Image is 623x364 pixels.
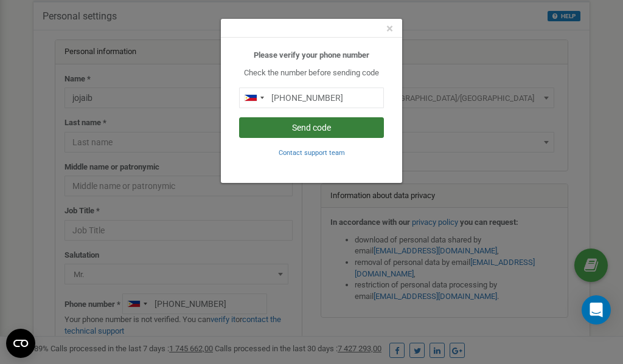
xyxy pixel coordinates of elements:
b: Please verify your phone number [254,50,369,60]
button: Close [386,22,393,35]
button: Open CMP widget [6,329,35,358]
small: Contact support team [279,149,345,157]
div: Open Intercom Messenger [582,295,611,325]
p: Check the number before sending code [239,67,384,79]
a: Contact support team [279,148,345,157]
div: Telephone country code [240,88,268,108]
button: Send code [239,117,384,138]
span: × [386,21,393,36]
input: 0905 123 4567 [239,88,384,108]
